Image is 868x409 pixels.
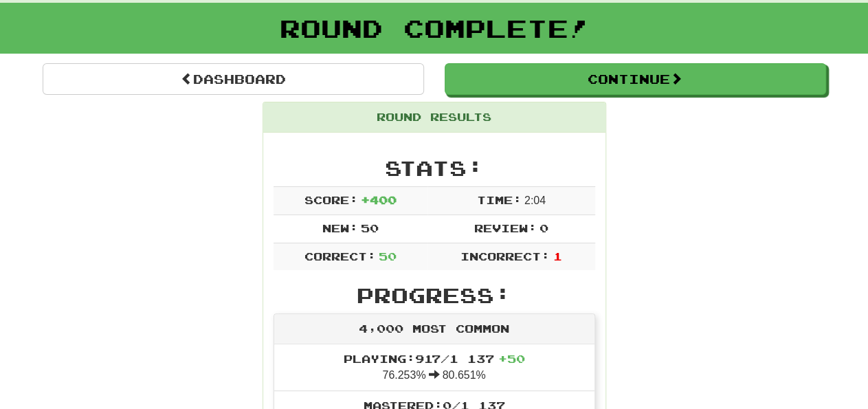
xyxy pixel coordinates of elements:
span: Correct: [304,250,375,263]
li: 76.253% 80.651% [274,344,594,391]
span: Score: [304,193,357,206]
a: Dashboard [43,63,424,95]
span: Playing: 917 / 1 137 [344,352,525,365]
span: New: [322,221,357,234]
span: 2 : 0 4 [524,195,546,206]
button: Continue [445,63,826,95]
h2: Progress: [274,284,595,307]
span: + 400 [361,193,397,206]
div: Round Results [263,102,605,133]
div: 4,000 Most Common [274,314,594,344]
span: 50 [361,221,379,234]
span: 50 [379,250,397,263]
span: + 50 [498,352,525,365]
h2: Stats: [274,157,595,179]
span: Incorrect: [460,250,550,263]
span: Time: [476,193,521,206]
span: Review: [474,221,536,234]
h1: Round Complete! [5,14,863,42]
span: 1 [553,250,561,263]
span: 0 [539,221,548,234]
